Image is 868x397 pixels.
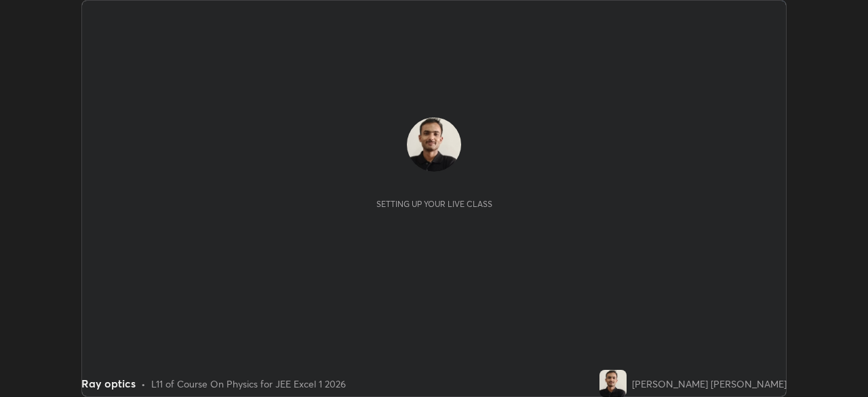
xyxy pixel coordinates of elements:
[632,377,787,391] div: [PERSON_NAME] [PERSON_NAME]
[376,199,492,209] div: Setting up your live class
[141,377,146,391] div: •
[407,117,461,172] img: 2cc62f2a7992406d895b4c832009be1c.jpg
[81,375,136,392] div: Ray optics
[151,377,346,391] div: L11 of Course On Physics for JEE Excel 1 2026
[599,370,627,397] img: 2cc62f2a7992406d895b4c832009be1c.jpg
